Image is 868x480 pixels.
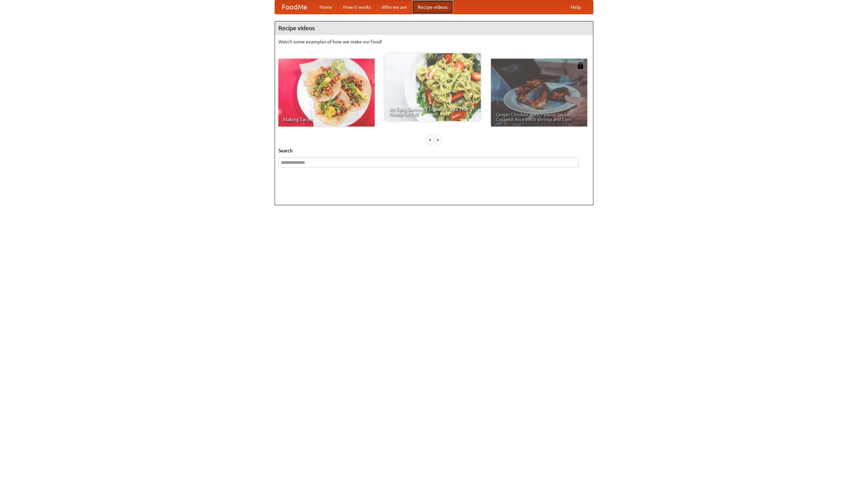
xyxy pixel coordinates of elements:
a: Recipe videos [412,0,453,14]
a: FoodMe [275,0,314,14]
p: Watch some examples of how we make our food! [278,38,590,45]
a: Help [565,0,586,14]
a: An Easy, Summery Tomato Pasta That's Ready for Fall [384,53,481,121]
div: « [427,135,433,144]
a: Making Tacos [278,59,375,127]
h4: Recipe videos [275,21,593,35]
span: An Easy, Summery Tomato Pasta That's Ready for Fall [389,107,476,116]
h5: Search [278,147,590,154]
div: » [435,135,441,144]
a: How it works [338,0,376,14]
span: Making Tacos [283,117,370,122]
a: Who we are [376,0,412,14]
a: Home [314,0,338,14]
img: 483408.png [577,62,584,69]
